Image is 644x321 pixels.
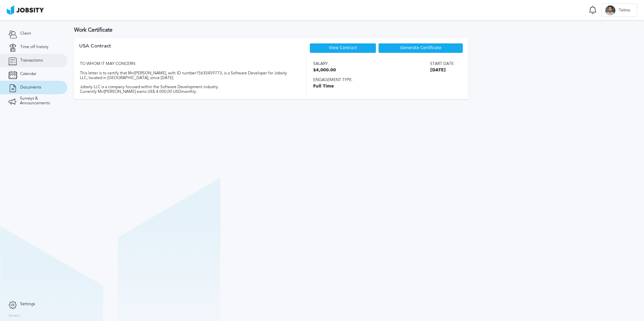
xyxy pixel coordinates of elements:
[8,314,21,318] label: Version:
[20,58,43,63] span: Transactions
[20,31,31,36] span: Client
[313,78,455,82] span: Engagement type:
[400,46,441,50] span: Generate Certificate
[74,27,637,33] h3: Work Certificate
[79,57,294,94] div: TO WHOM IT MAY CONCERN: This letter is to certify that Mr/[PERSON_NAME], with ID number 156354597...
[20,45,49,49] span: Time off history
[329,45,357,50] a: View Contract
[20,96,59,106] span: Surveys & Announcements
[313,68,336,73] span: $4,000.00
[79,43,111,57] div: USA Contract
[602,3,637,17] button: TTelmo
[615,8,634,13] span: Telmo
[20,302,35,307] span: Settings
[20,72,36,76] span: Calendar
[430,62,455,66] span: Start date:
[313,84,455,89] span: Full Time
[313,62,336,66] span: Salary:
[430,68,455,73] span: [DATE]
[7,5,44,15] img: ab4bad089aa723f57921c736e9817d99.png
[605,5,615,15] div: T
[20,85,41,90] span: Documents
